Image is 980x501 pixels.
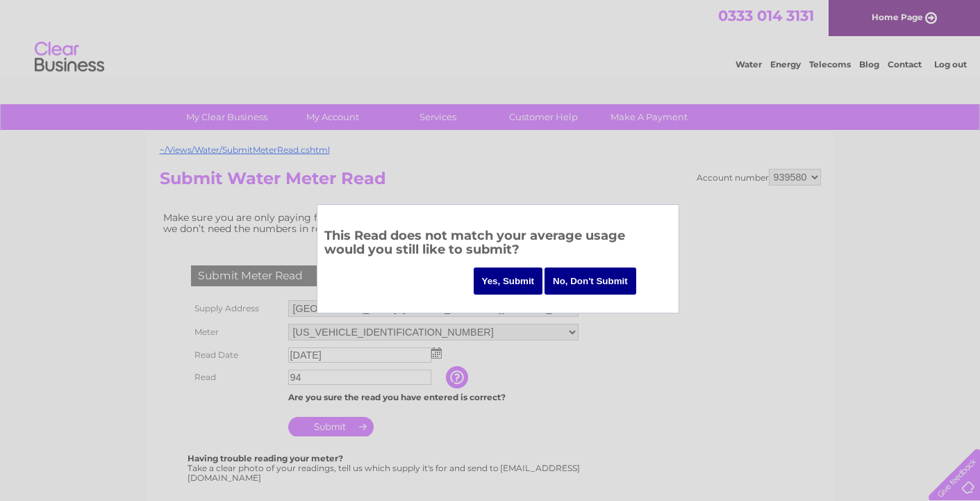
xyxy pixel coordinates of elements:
[545,268,636,295] input: No, Don't Submit
[324,226,672,264] h3: This Read does not match your average usage would you still like to submit?
[34,36,105,79] img: logo.png
[809,59,851,69] a: Telecoms
[163,8,819,67] div: Clear Business is a trading name of Verastar Limited (registered in [GEOGRAPHIC_DATA] No. 3667643...
[770,59,801,69] a: Energy
[474,268,543,295] input: Yes, Submit
[859,59,879,69] a: Blog
[736,59,762,69] a: Water
[718,7,814,24] a: 0333 014 3131
[934,59,967,69] a: Log out
[888,59,922,69] a: Contact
